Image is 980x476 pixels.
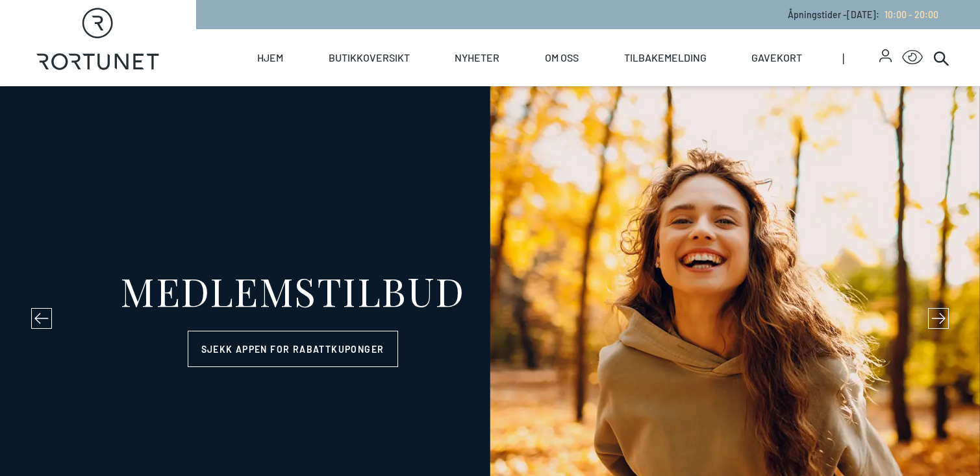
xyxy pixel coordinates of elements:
[788,8,938,21] p: Åpningstider - [DATE] :
[879,9,938,20] a: 10:00 - 20:00
[885,9,938,20] span: 10:00 - 20:00
[257,29,283,86] a: Hjem
[188,331,398,367] a: Sjekk appen for rabattkuponger
[624,29,707,86] a: Tilbakemelding
[120,271,465,310] div: MEDLEMSTILBUD
[751,29,802,86] a: Gavekort
[842,29,879,86] span: |
[902,47,923,68] button: Open Accessibility Menu
[455,29,499,86] a: Nyheter
[545,29,579,86] a: Om oss
[329,29,410,86] a: Butikkoversikt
